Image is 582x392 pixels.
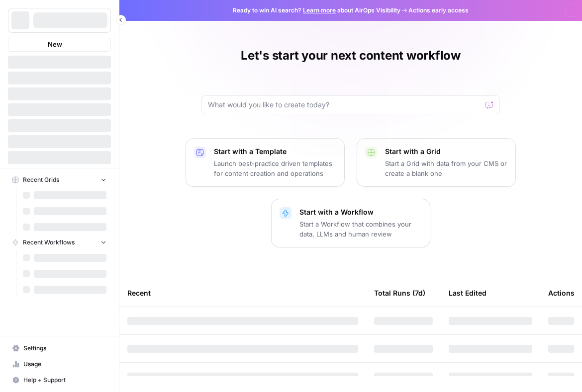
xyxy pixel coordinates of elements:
span: Ready to win AI search? about AirOps Visibility [233,6,400,15]
div: Total Runs (7d) [374,279,425,307]
a: Settings [8,340,111,356]
p: Start a Workflow that combines your data, LLMs and human review [299,219,422,239]
span: Recent Grids [23,175,59,184]
button: New [8,37,111,52]
p: Start with a Template [214,147,336,157]
span: New [48,39,62,49]
a: Usage [8,356,111,372]
a: Learn more [303,6,336,14]
p: Launch best-practice driven templates for content creation and operations [214,158,336,178]
span: Help + Support [23,376,106,385]
span: Recent Workflows [23,238,75,247]
button: Start with a WorkflowStart a Workflow that combines your data, LLMs and human review [271,199,430,247]
span: Actions early access [408,6,469,15]
button: Recent Workflows [8,235,111,250]
span: Usage [23,360,106,369]
p: Start with a Grid [385,147,507,157]
p: Start with a Workflow [299,207,422,217]
div: Actions [548,279,575,307]
button: Start with a GridStart a Grid with data from your CMS or create a blank one [357,138,516,187]
div: Last Edited [449,279,486,307]
button: Recent Grids [8,172,111,187]
div: Recent [127,279,358,307]
span: Settings [23,344,106,353]
h1: Let's start your next content workflow [241,48,461,64]
input: What would you like to create today? [208,100,482,110]
p: Start a Grid with data from your CMS or create a blank one [385,158,507,178]
button: Start with a TemplateLaunch best-practice driven templates for content creation and operations [186,138,345,187]
button: Help + Support [8,372,111,388]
